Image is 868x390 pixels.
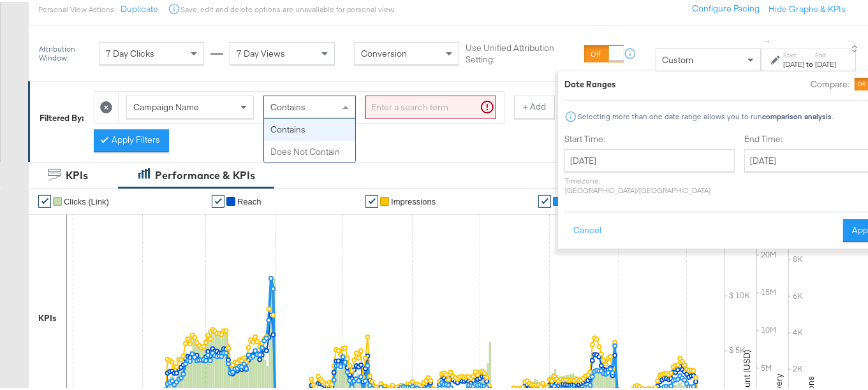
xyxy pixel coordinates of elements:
input: Enter a search term [365,94,496,117]
a: ✔ [38,193,51,206]
span: Clicks (Link) [64,195,109,205]
label: Start: [783,49,804,57]
span: Contains [270,99,305,111]
button: Apply Filters [94,127,169,150]
label: Start Time: [564,131,735,143]
div: Save, edit and delete options are unavailable for personal view. [180,3,395,13]
span: 7 Day Clicks [106,46,154,57]
span: 7 Day Views [237,46,285,57]
div: [DATE] [783,57,804,68]
div: Selecting more than one date range allows you to run . [577,110,834,119]
span: ↑ [762,38,774,42]
span: Reach [237,195,261,205]
div: KPIs [38,310,57,322]
span: Conversion [361,46,407,57]
a: ✔ [538,193,551,206]
button: Hide Graphs & KPIs [769,1,846,13]
div: Personal View Actions: [38,3,115,13]
div: Attribution Window: [38,43,92,61]
a: ✔ [365,193,378,206]
span: Impressions [391,195,436,205]
div: Does Not Contain [264,139,355,161]
label: End: [815,49,836,57]
div: KPIs [66,166,88,181]
div: Date Ranges [564,76,616,89]
div: Performance & KPIs [155,166,255,181]
button: Cancel [564,217,610,240]
a: ✔ [212,193,224,206]
p: Timezone: [GEOGRAPHIC_DATA]/[GEOGRAPHIC_DATA] [564,174,735,193]
span: Campaign Name [133,99,199,111]
span: Custom [663,52,694,64]
strong: comparison analysis [762,110,832,119]
div: Contains [264,117,355,139]
button: + Add [514,94,555,117]
label: Compare: [811,76,850,89]
strong: to [804,57,815,67]
div: [DATE] [815,57,836,68]
div: Filtered By: [40,110,84,122]
label: Use Unified Attribution Setting: [466,40,579,64]
button: Duplicate [121,1,158,13]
